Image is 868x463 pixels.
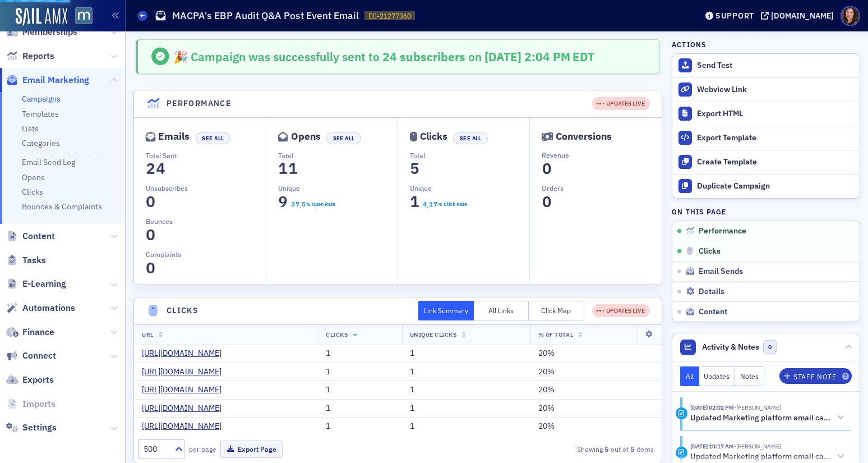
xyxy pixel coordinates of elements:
div: 1 [410,404,523,414]
a: Bounces & Complaints [22,201,102,212]
div: Activity [676,447,687,459]
button: All [680,366,699,386]
span: 24 subscribers [380,49,465,65]
span: 0 [143,192,158,212]
div: Opens [291,134,321,140]
span: 5 [408,159,423,178]
span: 0 [143,258,158,278]
a: Email Marketing [6,74,89,86]
span: Natalie Antonakas [734,404,781,411]
div: [DOMAIN_NAME] [771,11,834,21]
a: Memberships [6,26,77,38]
span: EDT [570,49,594,65]
span: 0 [539,159,555,178]
strong: 5 [629,444,636,454]
a: Email Send Log [22,157,75,167]
span: 7 [294,199,300,209]
p: Total Sent [146,150,266,161]
a: Connect [6,350,56,362]
button: Updated Marketing platform email campaign: MACPA's EBP Audit Q&A Post Event Email [690,412,844,424]
div: 1 [410,349,523,359]
a: Imports [6,398,56,410]
div: 1 [410,385,523,395]
a: [URL][DOMAIN_NAME] [142,404,230,414]
button: See All [196,132,230,144]
button: Click Map [529,301,584,320]
a: Automations [6,302,75,314]
div: Emails [158,134,190,140]
div: Staff Note [793,374,836,380]
section: 0 [542,162,552,175]
a: Export Template [672,126,860,150]
button: All Links [474,301,529,320]
h4: Clicks [167,305,198,317]
div: % Click Rate [437,200,467,208]
span: 1 [408,192,423,212]
div: Create Template [697,157,854,167]
h4: Performance [167,98,231,109]
span: Email Marketing [22,74,89,86]
p: Total [278,150,398,161]
section: 24 [146,162,166,175]
div: Send Test [697,61,854,71]
div: Duplicate Campaign [697,181,854,191]
section: 0 [146,228,156,241]
span: . [427,202,428,210]
a: Reports [6,50,54,62]
div: 1 [326,349,394,359]
span: 2:04 PM [524,49,570,65]
a: Finance [6,326,54,338]
a: Exports [6,374,54,386]
div: Showing out of items [490,444,654,454]
a: Opens [22,172,45,182]
button: Send Test [672,54,860,77]
span: Clicks [699,246,721,256]
span: E-Learning [22,278,66,290]
span: 7 [432,199,438,209]
span: % Of Total [538,331,573,338]
button: Staff Note [779,368,852,384]
span: Clicks [326,331,348,338]
section: 1 [410,195,420,208]
div: Activity [676,407,687,419]
p: Orders [542,183,661,193]
span: Exports [22,374,54,386]
a: Settings [6,421,57,434]
div: UPDATES LIVE [597,306,645,315]
p: Bounces [146,216,266,226]
div: Export HTML [697,109,854,119]
h5: Updated Marketing platform email campaign: MACPA's EBP Audit Q&A Post Event Email [690,452,833,462]
h1: MACPA's EBP Audit Q&A Post Event Email [172,9,359,22]
section: 4.17 [422,200,437,208]
span: 2 [143,159,158,178]
span: Imports [22,398,56,410]
a: [URL][DOMAIN_NAME] [142,367,230,377]
span: 9 [275,192,290,212]
p: Unique [410,183,529,193]
span: Automations [22,302,75,314]
a: [URL][DOMAIN_NAME] [142,385,230,395]
span: Settings [22,421,57,434]
div: 1 [326,421,394,432]
div: UPDATES LIVE [597,99,645,108]
a: Clicks [22,187,43,197]
div: Support [715,11,754,21]
span: 5 [301,199,306,209]
button: Export Page [220,441,283,458]
span: Activity & Notes [702,341,759,353]
div: 20% [538,404,654,414]
h4: Actions [672,39,707,49]
p: Unique [278,183,398,193]
button: See All [453,132,488,144]
label: per page [189,444,216,454]
span: EC-21277360 [368,11,411,21]
p: Total [410,150,529,161]
div: 20% [538,385,654,395]
p: Complaints [146,249,266,259]
span: Memberships [22,26,77,38]
button: See All [326,132,361,144]
span: 4 [422,199,427,209]
a: View Homepage [67,7,93,26]
div: 20% [538,367,654,377]
span: Finance [22,326,54,338]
